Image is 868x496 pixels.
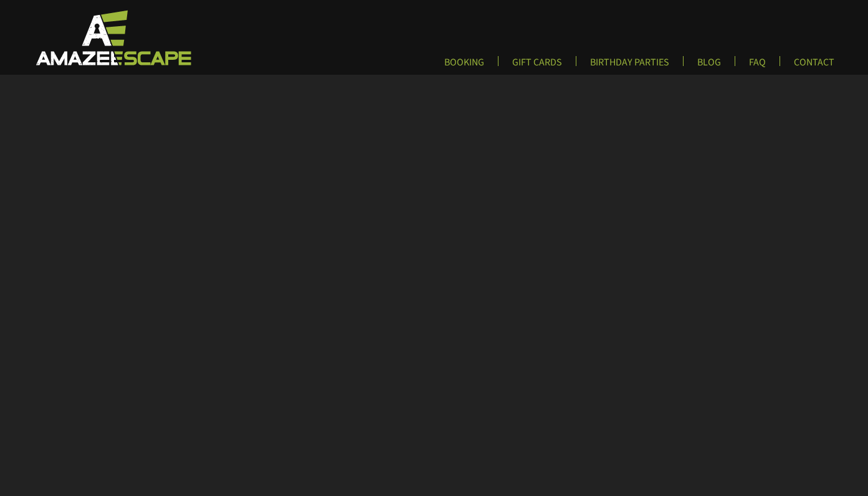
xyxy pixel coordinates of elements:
[502,56,572,77] a: GIFT CARDS
[434,56,494,77] a: BOOKING
[20,9,204,66] img: Escape Room Game in Boston Area
[687,56,731,77] a: BLOG
[580,56,679,77] a: BIRTHDAY PARTIES
[784,56,844,77] a: CONTACT
[739,56,776,77] a: FAQ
